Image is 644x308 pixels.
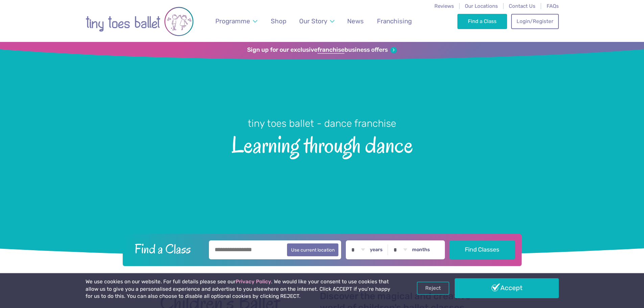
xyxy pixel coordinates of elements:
[455,278,559,298] a: Accept
[412,247,430,253] label: months
[299,17,327,25] span: Our Story
[236,279,271,285] a: Privacy Policy
[86,278,393,300] p: We use cookies on our website. For full details please see our . We would like your consent to us...
[12,130,632,158] span: Learning through dance
[417,282,449,294] a: Reject
[450,240,515,259] button: Find Classes
[377,17,412,25] span: Franchising
[247,46,397,54] a: Sign up for our exclusivefranchisebusiness offers
[344,13,367,29] a: News
[271,17,286,25] span: Shop
[511,14,558,29] a: Login/Register
[370,247,383,253] label: years
[248,118,396,129] small: tiny toes ballet - dance franchise
[347,17,364,25] span: News
[465,3,498,9] a: Our Locations
[457,14,507,29] a: Find a Class
[86,4,194,39] img: tiny toes ballet
[509,3,535,9] a: Contact Us
[547,3,559,9] a: FAQs
[296,13,337,29] a: Our Story
[215,17,250,25] span: Programme
[374,13,415,29] a: Franchising
[287,243,339,256] button: Use current location
[212,13,260,29] a: Programme
[317,46,344,54] strong: franchise
[129,240,204,257] h2: Find a Class
[434,3,454,9] a: Reviews
[267,13,289,29] a: Shop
